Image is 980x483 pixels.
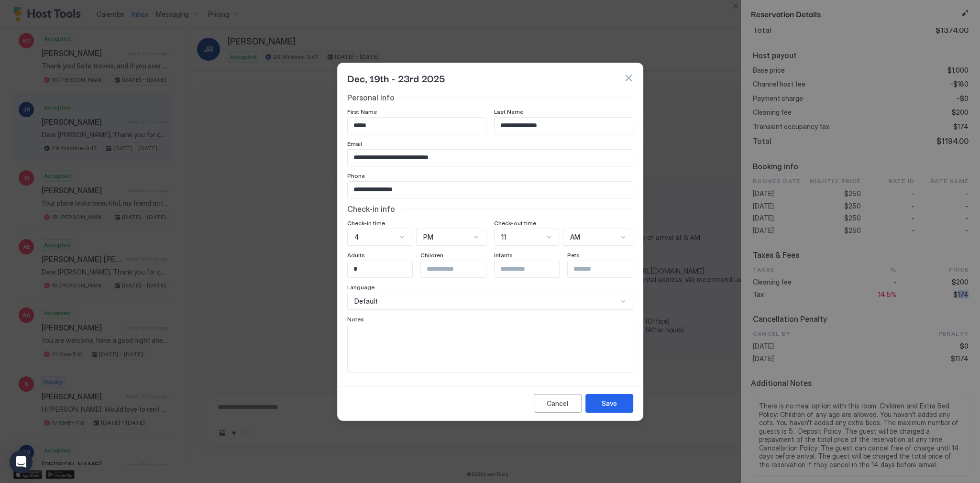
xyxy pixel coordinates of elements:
span: First Name [347,108,377,115]
input: Input Field [495,118,633,134]
span: Default [354,297,378,306]
span: PM [423,233,433,241]
button: Cancel [534,394,582,413]
span: Children [420,252,443,259]
span: Pets [567,252,580,259]
input: Input Field [348,182,633,198]
span: Personal info [347,93,395,102]
span: Dec, 19th - 23rd 2025 [347,71,445,85]
span: Last Name [494,108,523,115]
div: Cancel [547,398,568,408]
input: Input Field [495,261,573,277]
span: Email [347,140,362,147]
span: Language [347,284,374,291]
div: Save [602,398,617,408]
span: 11 [501,233,506,241]
span: Check-in time [347,220,385,227]
span: Check-in info [347,204,395,214]
textarea: Input Field [348,325,633,372]
span: Check-out time [494,220,536,227]
span: AM [570,233,580,241]
div: Open Intercom Messenger [10,450,33,473]
input: Input Field [348,261,426,277]
span: Phone [347,172,365,179]
input: Input Field [568,261,646,277]
input: Input Field [348,118,486,134]
input: Input Field [348,150,633,166]
span: Adults [347,252,365,259]
span: Notes [347,316,364,323]
span: Infants [494,252,513,259]
span: 4 [354,233,359,241]
button: Save [585,394,633,413]
input: Input Field [421,261,499,277]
